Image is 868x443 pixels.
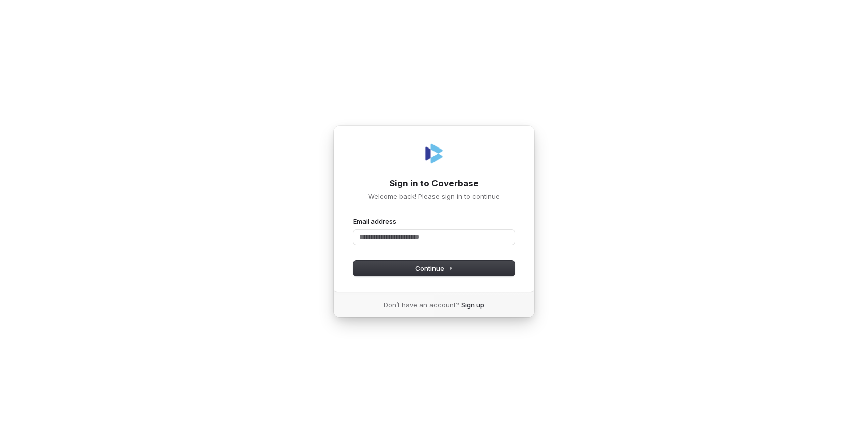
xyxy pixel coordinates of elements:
h1: Sign in to Coverbase [353,178,515,190]
span: Continue [415,264,453,273]
span: Don’t have an account? [384,300,459,309]
p: Welcome back! Please sign in to continue [353,192,515,201]
button: Continue [353,261,515,276]
a: Sign up [461,300,484,309]
label: Email address [353,217,396,226]
img: Coverbase [422,141,446,166]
